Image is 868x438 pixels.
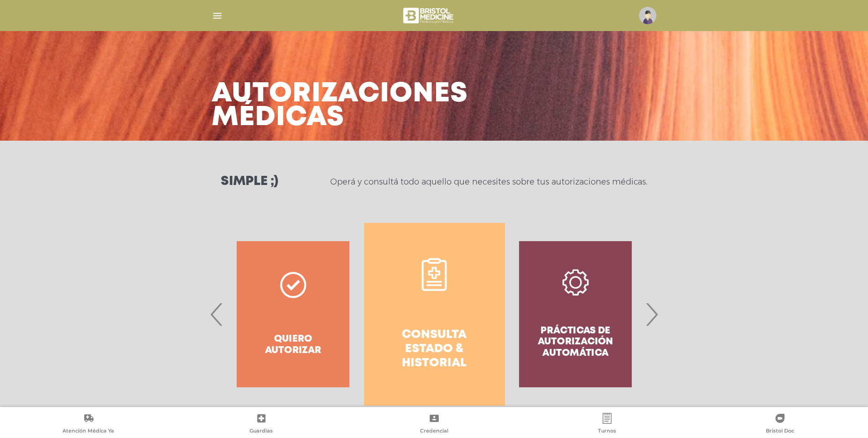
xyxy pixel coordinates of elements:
[643,290,660,339] span: Next
[348,413,520,436] a: Credencial
[520,413,693,436] a: Turnos
[693,413,866,436] a: Bristol Doc
[766,427,794,436] span: Bristol Doc
[402,5,456,26] img: bristol-medicine-blanco.png
[221,175,278,188] h3: Simple ;)
[175,413,348,436] a: Guardias
[364,223,505,406] a: Consulta estado & historial
[212,82,468,130] h3: Autorizaciones médicas
[598,427,616,436] span: Turnos
[420,427,448,436] span: Credencial
[330,176,647,187] p: Operá y consultá todo aquello que necesites sobre tus autorizaciones médicas.
[639,7,656,24] img: profile-placeholder.svg
[212,10,223,21] img: Cober_menu-lines-white.svg
[380,328,489,371] h4: Consulta estado & historial
[208,290,226,339] span: Previous
[62,427,114,436] span: Atención Médica Ya
[249,427,273,436] span: Guardias
[2,413,175,436] a: Atención Médica Ya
